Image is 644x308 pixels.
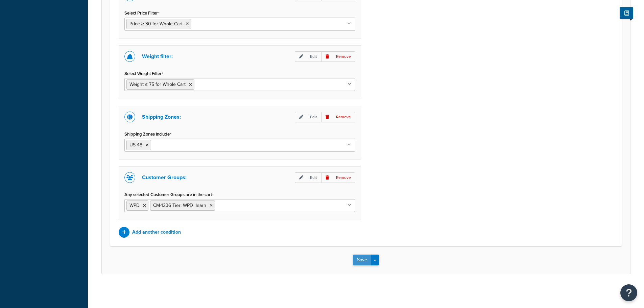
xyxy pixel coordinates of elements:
[321,51,355,62] p: Remove
[124,71,163,76] label: Select Weight Filter
[142,112,181,122] p: Shipping Zones:
[295,112,321,122] p: Edit
[153,202,206,209] span: CM-1236 Tier: WPD_learn
[295,172,321,183] p: Edit
[132,228,181,237] p: Add another condition
[620,7,633,19] button: Show Help Docs
[620,284,637,301] button: Open Resource Center
[321,172,355,183] p: Remove
[124,192,214,197] label: Any selected Customer Groups are in the cart
[295,51,321,62] p: Edit
[353,255,371,265] button: Save
[129,81,186,88] span: Weight ≤ 75 for Whole Cart
[124,132,171,137] label: Shipping Zones Include
[124,10,160,16] label: Select Price Filter
[142,173,187,182] p: Customer Groups:
[129,202,140,209] span: WPD
[129,141,142,148] span: US 48
[321,112,355,122] p: Remove
[142,52,173,61] p: Weight filter:
[129,20,183,27] span: Price ≥ 30 for Whole Cart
